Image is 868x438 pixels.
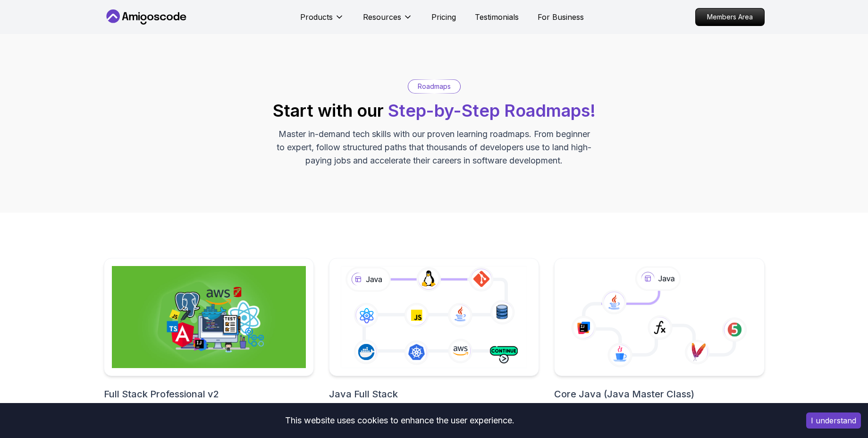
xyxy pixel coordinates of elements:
[112,266,306,368] img: Full Stack Professional v2
[418,82,451,91] p: Roadmaps
[276,128,593,167] p: Master in-demand tech skills with our proven learning roadmaps. From beginner to expert, follow s...
[300,11,344,30] button: Products
[388,100,596,121] span: Step-by-Step Roadmaps!
[363,11,401,23] p: Resources
[806,412,861,429] button: Accept cookies
[695,8,765,26] a: Members Area
[363,11,413,30] button: Resources
[475,11,519,23] a: Testimonials
[329,387,539,401] h2: Java Full Stack
[273,101,596,120] h2: Start with our
[104,387,314,401] h2: Full Stack Professional v2
[7,410,792,431] div: This website uses cookies to enhance the user experience.
[554,387,764,401] h2: Core Java (Java Master Class)
[431,11,456,23] a: Pricing
[538,11,584,23] a: For Business
[696,9,764,26] p: Members Area
[300,11,333,23] p: Products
